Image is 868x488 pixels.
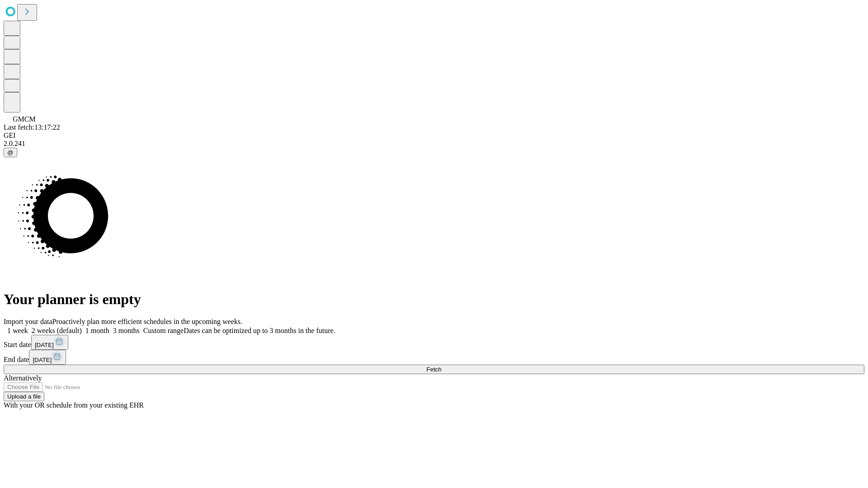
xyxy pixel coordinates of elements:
[7,327,28,334] span: 1 week
[32,327,82,334] span: 2 weeks (default)
[13,115,36,123] span: GMCM
[4,374,42,382] span: Alternatively
[85,327,109,334] span: 1 month
[4,350,864,365] div: End date
[4,335,864,350] div: Start date
[4,318,52,325] span: Import your data
[4,291,864,308] h1: Your planner is empty
[4,123,60,131] span: Last fetch: 13:17:22
[4,401,144,409] span: With your OR schedule from your existing EHR
[33,357,52,363] span: [DATE]
[4,365,864,374] button: Fetch
[52,318,242,325] span: Proactively plan more efficient schedules in the upcoming weeks.
[29,350,66,365] button: [DATE]
[4,148,17,157] button: @
[143,327,184,334] span: Custom range
[426,366,441,373] span: Fetch
[184,327,335,334] span: Dates can be optimized up to 3 months in the future.
[113,327,140,334] span: 3 months
[4,131,864,140] div: GEI
[31,335,68,350] button: [DATE]
[35,342,54,348] span: [DATE]
[4,140,864,148] div: 2.0.241
[7,149,14,156] span: @
[4,392,44,401] button: Upload a file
